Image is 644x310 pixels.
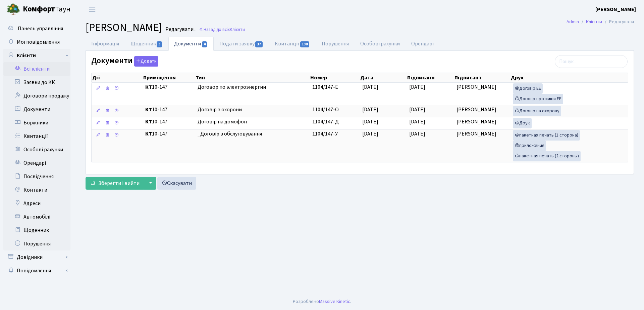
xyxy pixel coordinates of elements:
a: Панель управління [3,22,70,35]
a: Квитанції [269,37,316,51]
span: [DATE] [362,83,378,91]
b: КТ [145,106,152,113]
a: Заявки до КК [3,76,70,89]
span: [DATE] [409,118,425,125]
a: Massive Kinetic [319,298,350,305]
a: Контакти [3,183,70,197]
span: Клієнти [230,26,245,33]
th: Підписано [407,73,454,82]
span: 10-147 [145,118,192,126]
a: Довідники [3,250,70,264]
a: Мої повідомлення [3,35,70,49]
a: Договір про зміни ЕЕ [513,94,563,104]
span: Зберегти і вийти [98,180,140,187]
input: Пошук... [555,55,628,68]
a: Документи [3,103,70,116]
span: Мої повідомлення [17,38,60,46]
a: [PERSON_NAME] [595,5,636,13]
div: Розроблено . [293,298,351,305]
th: Дата [360,73,407,82]
span: [PERSON_NAME] [457,118,496,125]
button: Переключити навігацію [84,4,101,15]
a: Особові рахунки [355,37,406,51]
a: Подати заявку [214,37,269,51]
span: 130 [300,41,310,47]
a: Інформація [86,37,125,51]
a: пакетная печать (1 сторона) [513,130,580,141]
a: Додати [132,55,158,67]
a: Автомобілі [3,210,70,224]
span: Панель управління [18,25,63,32]
b: Комфорт [23,4,55,14]
button: Зберегти і вийти [86,177,144,190]
th: Тип [195,73,310,82]
th: Приміщення [143,73,195,82]
a: Клієнти [3,49,70,62]
a: Договори продажу [3,89,70,103]
a: Орендарі [3,156,70,170]
a: Скасувати [157,177,196,190]
span: 10-147 [145,83,192,91]
nav: breadcrumb [556,15,644,29]
span: [PERSON_NAME] [86,20,162,35]
a: Всі клієнти [3,62,70,76]
a: Адреси [3,197,70,210]
a: приложения [513,141,546,151]
th: Номер [310,73,360,82]
a: Порушення [3,237,70,250]
span: [PERSON_NAME] [457,130,496,138]
a: Посвідчення [3,170,70,183]
span: [DATE] [409,130,425,138]
a: Щоденник [3,224,70,237]
b: [PERSON_NAME] [595,6,636,13]
b: КТ [145,118,152,125]
span: 37 [255,41,263,47]
label: Документи [91,56,158,67]
span: Договір з охорони [198,106,307,114]
span: [PERSON_NAME] [457,83,496,91]
span: _Договір з обслуговування [198,130,307,138]
a: Друк [513,118,532,128]
span: 10-147 [145,130,192,138]
span: 10-147 [145,106,192,114]
a: Особові рахунки [3,143,70,156]
th: Друк [510,73,628,82]
span: 1104/147-У [312,130,338,138]
span: [DATE] [409,106,425,113]
small: Редагувати . [164,26,196,33]
img: logo.png [7,3,20,16]
span: 1104/147-О [312,106,339,113]
a: Квитанції [3,129,70,143]
span: [PERSON_NAME] [457,106,496,113]
b: КТ [145,83,152,91]
span: [DATE] [409,83,425,91]
a: Назад до всіхКлієнти [199,26,245,33]
span: [DATE] [362,130,378,138]
span: Таун [23,4,70,15]
span: 4 [202,41,207,47]
li: Редагувати [602,18,634,26]
a: Боржники [3,116,70,129]
b: КТ [145,130,152,138]
th: Підписант [454,73,511,82]
a: Договір ЕЕ [513,83,543,94]
span: 1104/147-Е [312,83,338,91]
a: Клієнти [586,18,602,25]
span: 3 [157,41,162,47]
button: Документи [134,56,158,67]
a: Повідомлення [3,264,70,277]
a: Admin [567,18,579,25]
span: 1104/147-Д [312,118,339,125]
a: Документи [168,37,213,51]
th: Дії [92,73,143,82]
span: [DATE] [362,106,378,113]
a: Договір на охорону [513,106,561,116]
a: пакетная печать (2 стороны) [513,151,581,161]
span: [DATE] [362,118,378,125]
span: Договір на домофон [198,118,307,126]
a: Щоденник [125,37,168,51]
a: Порушення [316,37,355,51]
span: Договор по электроэнергии [198,83,307,91]
a: Орендарі [406,37,439,51]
